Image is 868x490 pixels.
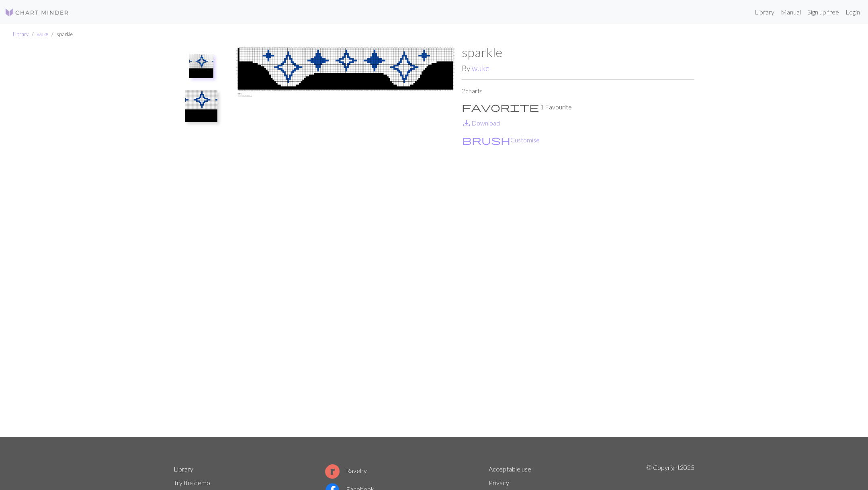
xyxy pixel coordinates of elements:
a: Try the demo [174,479,210,486]
i: Download [462,118,471,128]
span: save_alt [462,117,471,129]
img: test [229,45,462,436]
a: Library [174,465,193,473]
a: Manual [778,4,804,20]
img: Logo [5,8,69,17]
img: Copy of test [185,90,217,122]
a: Acceptable use [489,465,531,473]
a: Sign up free [804,4,842,20]
i: Customise [462,135,510,145]
a: Library [13,31,29,37]
a: Library [751,4,778,20]
span: favorite [462,101,539,113]
a: wuke [37,31,48,37]
a: Ravelry [325,467,367,474]
p: 2 charts [462,86,694,96]
span: brush [462,134,510,146]
a: DownloadDownload [462,119,500,127]
img: Ravelry logo [325,464,340,479]
a: Privacy [489,479,509,486]
button: CustomiseCustomise [462,135,540,145]
img: test [189,54,213,78]
a: Login [842,4,863,20]
p: 1 Favourite [462,102,694,112]
h1: sparkle [462,45,694,60]
a: wuke [472,64,489,73]
i: Favourite [462,102,539,112]
li: sparkle [48,31,73,38]
h2: By [462,64,694,73]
